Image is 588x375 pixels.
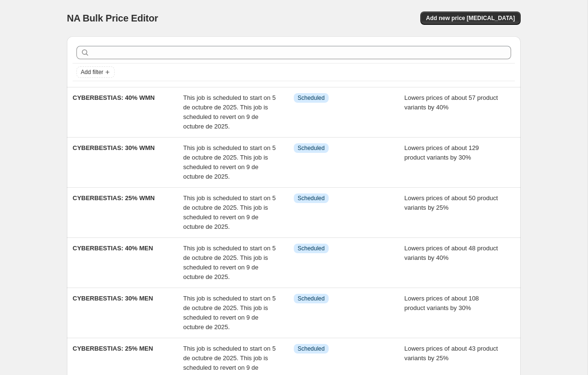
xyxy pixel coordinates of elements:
[298,295,325,302] span: Scheduled
[67,13,158,23] span: NA Bulk Price Editor
[73,345,153,352] span: CYBERBESTIAS: 25% MEN
[73,194,155,202] span: CYBERBESTIAS: 25% WMN
[298,245,325,252] span: Scheduled
[183,194,276,230] span: This job is scheduled to start on 5 de octubre de 2025. This job is scheduled to revert on 9 de o...
[426,14,515,22] span: Add new price [MEDICAL_DATA]
[73,295,153,302] span: CYBERBESTIAS: 30% MEN
[183,144,276,180] span: This job is scheduled to start on 5 de octubre de 2025. This job is scheduled to revert on 9 de o...
[405,295,479,311] span: Lowers prices of about 108 product variants by 30%
[73,94,155,101] span: CYBERBESTIAS: 40% WMN
[183,295,276,331] span: This job is scheduled to start on 5 de octubre de 2025. This job is scheduled to revert on 9 de o...
[298,94,325,102] span: Scheduled
[298,194,325,202] span: Scheduled
[73,245,153,252] span: CYBERBESTIAS: 40% MEN
[420,11,521,25] button: Add new price [MEDICAL_DATA]
[73,144,155,151] span: CYBERBESTIAS: 30% WMN
[298,345,325,353] span: Scheduled
[405,345,498,362] span: Lowers prices of about 43 product variants by 25%
[298,144,325,152] span: Scheduled
[405,94,498,111] span: Lowers prices of about 57 product variants by 40%
[183,245,276,280] span: This job is scheduled to start on 5 de octubre de 2025. This job is scheduled to revert on 9 de o...
[183,94,276,130] span: This job is scheduled to start on 5 de octubre de 2025. This job is scheduled to revert on 9 de o...
[405,144,479,161] span: Lowers prices of about 129 product variants by 30%
[81,68,103,76] span: Add filter
[76,66,115,78] button: Add filter
[405,194,498,211] span: Lowers prices of about 50 product variants by 25%
[405,245,498,261] span: Lowers prices of about 48 product variants by 40%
